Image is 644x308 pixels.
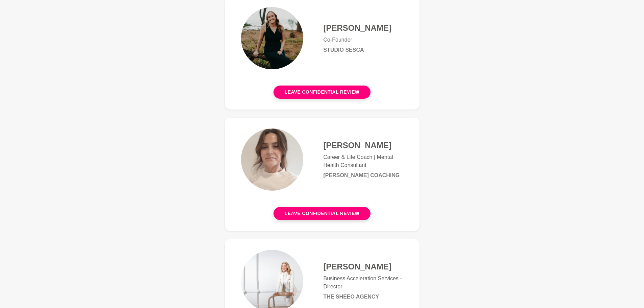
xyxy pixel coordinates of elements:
h6: The SheEO Agency [324,293,403,300]
h4: [PERSON_NAME] [324,262,403,272]
button: Leave confidential review [273,207,371,220]
h4: [PERSON_NAME] [324,140,403,150]
h6: Studio Sesca [324,47,403,53]
p: Business Acceleration Services - Director [324,275,403,291]
h6: [PERSON_NAME] Coaching [324,172,403,179]
p: Career & Life Coach | Mental Health Consultant [324,153,403,169]
p: Co-Founder [324,36,403,44]
button: Leave confidential review [273,86,371,99]
h4: [PERSON_NAME] [324,23,403,33]
a: [PERSON_NAME]Career & Life Coach | Mental Health Consultant[PERSON_NAME] CoachingLeave confidenti... [225,118,420,231]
